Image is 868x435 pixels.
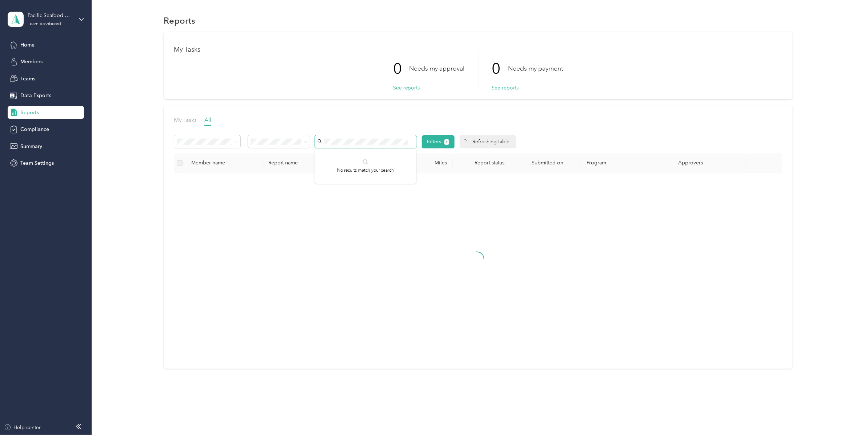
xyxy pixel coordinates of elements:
span: Compliance [20,125,49,133]
div: Member name [191,160,256,166]
p: 0 [492,53,508,84]
div: Refreshing table... [460,135,516,148]
span: 1 [446,140,447,144]
p: Needs my approval [409,64,465,73]
div: Pacific Seafood Mukilteo [28,12,73,19]
th: Submitted on [526,153,581,173]
span: Data Exports [20,92,51,99]
span: Summary [20,143,42,150]
span: Team Settings [20,159,54,167]
th: Program [581,153,673,173]
h1: My Tasks [174,46,783,53]
span: Members [20,58,43,65]
button: 1 [444,139,449,145]
p: 0 [393,53,409,84]
span: Report status [459,160,520,166]
button: See reports [393,84,420,92]
th: Approvers [672,153,745,173]
button: See reports [492,84,519,92]
div: Team dashboard [28,22,61,26]
span: Home [20,41,35,49]
p: No results match your search [337,167,394,174]
button: Filters1 [422,135,455,148]
span: Teams [20,75,35,83]
th: Member name [185,153,262,173]
th: Report name [263,153,343,173]
span: All [204,116,211,123]
p: Needs my payment [508,64,563,73]
div: Miles [404,160,447,166]
h1: Reports [164,17,195,24]
span: My Tasks [174,116,197,123]
span: Reports [20,109,39,116]
button: Help center [4,424,41,431]
iframe: Everlance-gr Chat Button Frame [827,394,868,435]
